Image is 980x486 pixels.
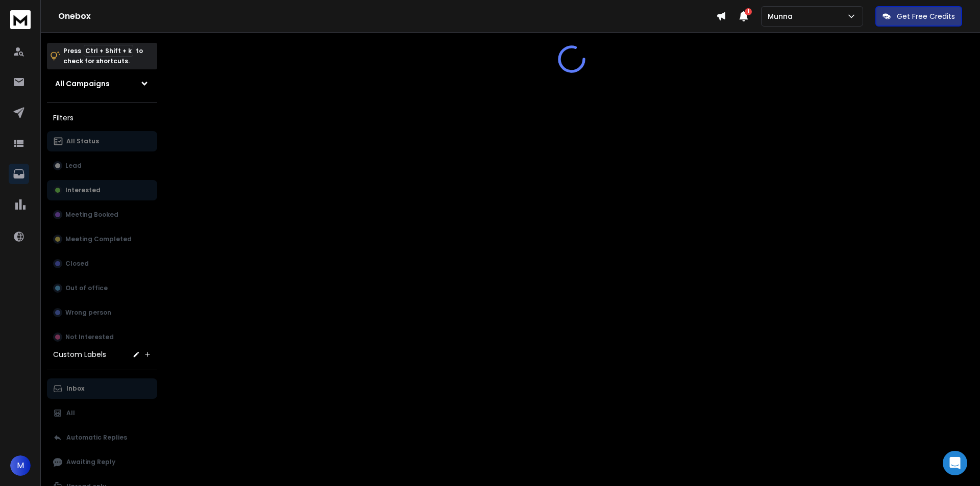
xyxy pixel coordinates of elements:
[47,73,157,94] button: All Campaigns
[897,11,955,21] p: Get Free Credits
[47,111,157,125] h3: Filters
[10,455,31,476] button: M
[768,11,797,21] p: Munna
[943,451,967,475] div: Open Intercom Messenger
[55,79,110,89] h1: All Campaigns
[10,10,31,29] img: logo
[84,45,133,57] span: Ctrl + Shift + k
[875,6,962,27] button: Get Free Credits
[53,349,106,360] h3: Custom Labels
[63,46,143,66] p: Press to check for shortcuts.
[58,10,716,22] h1: Onebox
[745,8,752,15] span: 1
